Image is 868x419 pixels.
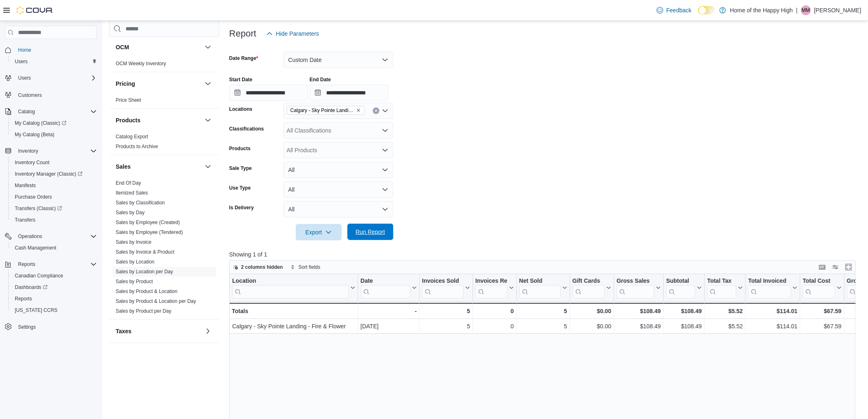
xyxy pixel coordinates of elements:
p: Home of the Happy High [730,5,793,15]
span: Sales by Location per Day [116,268,173,275]
div: Pricing [109,95,219,108]
a: Transfers (Classic) [11,204,65,213]
span: Sales by Day [116,209,145,216]
div: Totals [232,306,355,316]
div: 5 [519,306,567,316]
span: My Catalog (Beta) [11,130,97,140]
div: OCM [109,59,219,72]
a: Inventory Manager (Classic) [11,169,86,179]
span: 2 columns hidden [241,264,283,270]
span: Transfers (Classic) [15,205,62,212]
span: Dashboards [11,282,97,292]
button: Inventory [15,146,41,156]
span: OCM Weekly Inventory [116,60,166,67]
span: Sales by Classification [116,199,165,206]
button: Export [296,224,342,240]
button: 2 columns hidden [230,262,286,272]
a: Transfers [11,215,39,225]
span: Manifests [11,181,97,190]
a: Canadian Compliance [11,271,66,281]
button: OCM [203,42,213,52]
button: Run Report [347,224,393,240]
div: 5 [519,321,567,331]
div: $67.59 [803,321,841,331]
span: Purchase Orders [11,192,97,202]
button: Custom Date [283,52,393,68]
nav: Complex example [5,41,97,354]
a: Sales by Product & Location per Day [116,298,196,304]
button: Transfers [8,214,100,226]
a: Sales by Invoice [116,239,151,245]
div: $114.01 [748,306,797,316]
div: $108.49 [666,321,702,331]
button: Location [232,277,355,298]
button: Users [15,73,34,83]
div: Invoices Ref [475,277,507,298]
a: Catalog Export [116,134,148,140]
a: Sales by Location [116,259,155,265]
span: Purchase Orders [15,194,52,200]
span: Dashboards [15,284,48,291]
span: Inventory [15,146,97,156]
a: Home [15,45,34,55]
span: Catalog [18,108,35,115]
div: Gift Cards [572,277,605,285]
button: Gross Sales [617,277,661,298]
a: Sales by Product & Location [116,288,178,294]
div: $0.00 [572,321,611,331]
a: Users [11,57,31,66]
a: Purchase Orders [11,192,55,202]
label: Classifications [229,126,264,132]
span: Settings [15,322,97,332]
button: Reports [2,259,100,270]
a: Sales by Day [116,210,145,215]
a: Sales by Product per Day [116,308,171,314]
span: Settings [18,324,36,330]
a: Sales by Invoice & Product [116,249,174,255]
span: Transfers (Classic) [11,204,97,213]
div: $5.52 [707,321,743,331]
label: Locations [229,106,253,112]
button: All [283,181,393,198]
a: My Catalog (Classic) [8,117,100,129]
div: 5 [422,306,470,316]
p: [PERSON_NAME] [814,5,861,15]
div: Invoices Ref [475,277,507,285]
span: Users [15,58,27,65]
a: End Of Day [116,180,141,186]
div: 0 [475,321,514,331]
span: [US_STATE] CCRS [15,307,57,314]
a: My Catalog (Classic) [11,118,70,128]
span: Manifests [15,182,36,189]
h3: Taxes [116,327,132,335]
button: Remove Calgary - Sky Pointe Landing - Fire & Flower from selection in this group [356,108,361,113]
button: Products [116,116,201,124]
button: Date [361,277,417,298]
span: Catalog [15,107,97,117]
div: $0.00 [572,306,611,316]
span: Sales by Product & Location [116,288,178,295]
span: Itemized Sales [116,190,148,196]
div: - [361,306,417,316]
span: Users [15,73,97,83]
div: Subtotal [666,277,695,298]
span: Calgary - Sky Pointe Landing - Fire & Flower [287,106,365,115]
input: Press the down key to open a popover containing a calendar. [229,85,308,101]
div: Products [109,132,219,155]
span: Products to Archive [116,143,158,150]
button: Open list of options [382,147,388,153]
a: Sales by Product [116,279,153,284]
button: Clear input [373,108,379,114]
div: Invoices Sold [422,277,464,285]
div: Gift Card Sales [572,277,605,298]
button: Subtotal [666,277,702,298]
span: Sales by Employee (Tendered) [116,229,183,236]
span: Cash Management [15,245,56,251]
button: Net Sold [519,277,567,298]
a: Itemized Sales [116,190,148,196]
div: Total Invoiced [748,277,791,298]
a: Inventory Count [11,158,53,167]
label: End Date [310,76,331,83]
a: Reports [11,294,35,304]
